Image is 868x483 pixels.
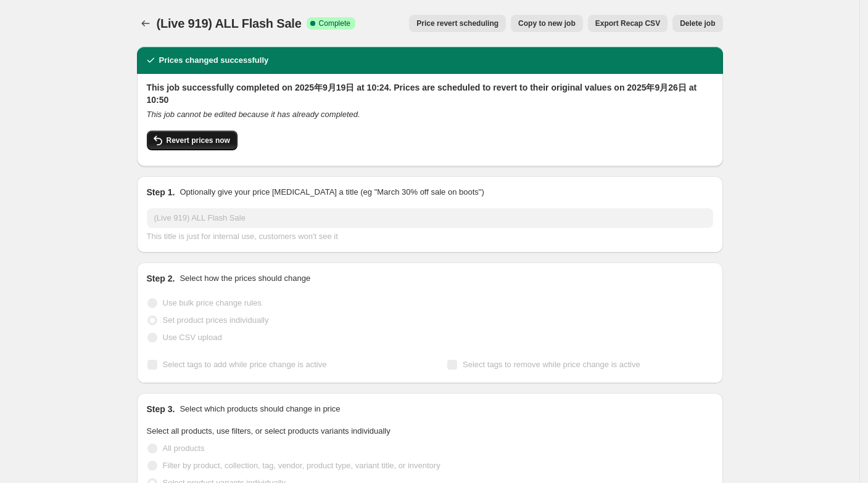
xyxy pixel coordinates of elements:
[147,426,391,436] span: Select all products, use filters, or select products variants individually
[518,18,576,28] span: Copy to new job
[163,444,205,453] span: All products
[180,186,484,198] p: Optionally give your price [MEDICAL_DATA] a title (eg "March 30% off sale on boots")
[147,403,175,415] h2: Step 3.
[167,136,230,145] span: Revert prices now
[409,15,506,32] button: Price revert scheduling
[147,131,238,150] button: Revert prices now
[163,360,327,369] span: Select tags to add while price change is active
[588,15,668,32] button: Export Recap CSV
[157,17,302,30] span: (Live 919) ALL Flash Sale
[147,208,713,228] input: 30% off holiday sale
[511,15,583,32] button: Copy to new job
[163,461,440,470] span: Filter by product, collection, tag, vendor, product type, variant title, or inventory
[137,15,154,32] button: Price change jobs
[147,186,175,198] h2: Step 1.
[416,18,498,28] span: Price revert scheduling
[163,333,222,342] span: Use CSV upload
[147,272,175,285] h2: Step 2.
[147,110,360,119] i: This job cannot be edited because it has already completed.
[680,18,715,28] span: Delete job
[180,272,310,285] p: Select how the prices should change
[595,18,660,28] span: Export Recap CSV
[180,403,340,415] p: Select which products should change in price
[163,315,269,325] span: Set product prices individually
[672,15,722,32] button: Delete job
[147,81,713,106] h2: This job successfully completed on 2025年9月19日 at 10:24. Prices are scheduled to revert to their o...
[463,360,640,369] span: Select tags to remove while price change is active
[319,18,350,28] span: Complete
[163,298,262,307] span: Use bulk price change rules
[159,54,269,67] h2: Prices changed successfully
[147,232,338,241] span: This title is just for internal use, customers won't see it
